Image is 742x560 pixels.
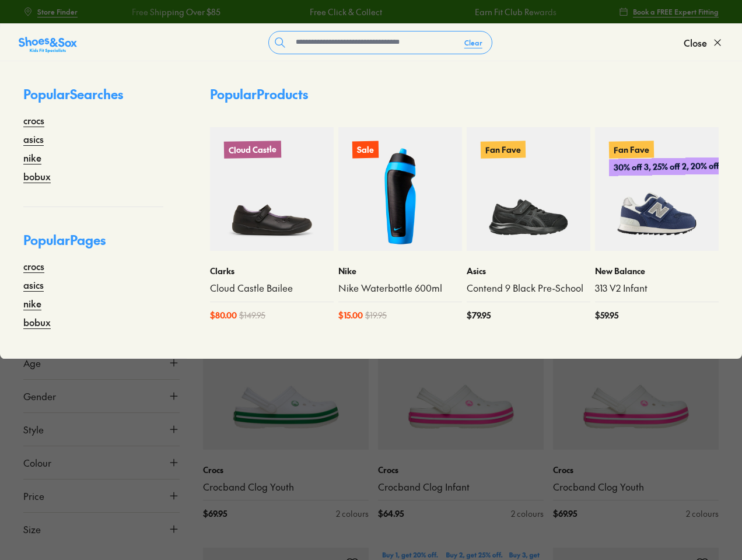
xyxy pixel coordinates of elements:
a: bobux [23,315,51,329]
a: Cloud Castle [210,127,334,251]
img: SNS_Logo_Responsive.svg [19,36,77,54]
span: Book a FREE Expert Fitting [633,6,719,17]
span: $ 79.95 [467,309,491,321]
a: nike [23,150,41,164]
p: Popular Searches [23,85,163,113]
a: Free Click & Collect [308,6,380,18]
a: Shoes &amp; Sox [19,33,77,52]
span: $ 19.95 [365,309,387,321]
span: Age [23,356,41,370]
p: Cloud Castle [224,141,281,159]
a: Sale [338,127,462,251]
p: Crocs [203,464,369,476]
a: crocs [23,113,44,127]
div: 2 colours [686,508,719,520]
a: Contend 9 Black Pre-School [467,282,590,295]
button: Style [23,413,180,446]
span: $ 64.95 [378,508,404,520]
span: Style [23,422,44,436]
span: Colour [23,456,51,470]
button: Colour [23,446,180,479]
span: Gender [23,389,56,403]
a: New In30% off 3, 25% off 2, 20% off 1 [378,284,544,450]
a: Free Shipping Over $85 [131,6,219,18]
p: Fan Fave [481,141,526,158]
span: $ 149.95 [239,309,265,321]
p: Nike [338,265,462,277]
p: Popular Pages [23,230,163,259]
button: Age [23,346,180,379]
a: nike [23,296,41,310]
span: Close [684,36,707,50]
p: Clarks [210,265,334,277]
span: $ 69.95 [553,508,577,520]
p: 30% off 3, 25% off 2, 20% off 1 [609,157,729,176]
span: Size [23,522,41,536]
a: Nike Waterbottle 600ml [338,282,462,295]
p: Asics [467,265,590,277]
a: Store Finder [23,1,78,22]
button: Size [23,513,180,545]
a: Book a FREE Expert Fitting [619,1,719,22]
a: asics [23,278,44,292]
span: $ 80.00 [210,309,237,321]
p: Sale [352,141,379,159]
span: $ 59.95 [595,309,618,321]
a: 313 V2 Infant [595,282,719,295]
button: Price [23,480,180,512]
button: Clear [455,32,492,53]
div: 2 colours [511,508,544,520]
a: Fan Fave [467,127,590,251]
a: Fan Fave30% off 3, 25% off 2, 20% off 1 [595,127,719,251]
a: asics [23,132,44,146]
span: Store Finder [37,6,78,17]
p: New Balance [595,265,719,277]
button: Close [684,30,723,55]
button: Gender [23,380,180,412]
a: Crocband Clog Youth [203,481,369,494]
a: Earn Fit Club Rewards [473,6,555,18]
p: Crocs [378,464,544,476]
a: New In30% off 3, 25% off 2, 20% off 1 [553,284,719,450]
p: Fan Fave [609,141,654,158]
a: bobux [23,169,51,183]
p: Crocs [553,464,719,476]
a: crocs [23,259,44,273]
div: 2 colours [336,508,369,520]
a: New In30% off 3, 25% off 2, 20% off 1 [203,284,369,450]
span: $ 15.00 [338,309,363,321]
a: Crocband Clog Infant [378,481,544,494]
a: Cloud Castle Bailee [210,282,334,295]
p: Popular Products [210,85,308,104]
a: Crocband Clog Youth [553,481,719,494]
span: Price [23,489,44,503]
span: $ 69.95 [203,508,227,520]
